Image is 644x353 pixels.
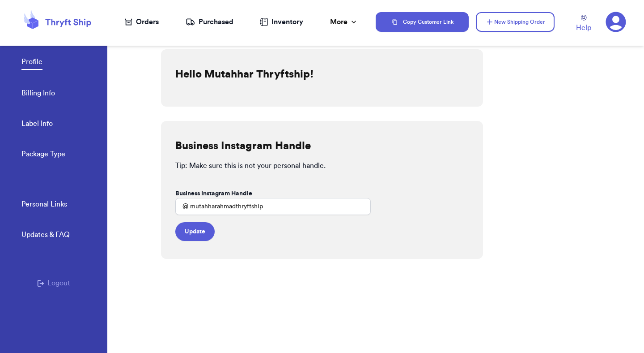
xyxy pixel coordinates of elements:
div: @ [175,198,188,215]
h2: Hello Mutahhar Thryftship! [175,67,314,82]
a: Inventory [260,17,303,27]
a: Package Type [21,149,65,161]
button: Copy Customer Link [376,12,469,32]
a: Profile [21,56,42,70]
h2: Business Instagram Handle [175,139,311,153]
p: Tip: Make sure this is not your personal handle. [175,160,469,171]
a: Purchased [186,17,233,27]
button: Logout [37,278,70,288]
a: Billing Info [21,88,55,100]
a: Personal Links [21,199,67,211]
a: Label Info [21,118,53,131]
div: Updates & FAQ [21,229,70,240]
a: Orders [125,17,159,27]
div: More [330,17,358,27]
a: Help [576,15,591,33]
button: New Shipping Order [476,12,555,32]
label: Business Instagram Handle [175,189,252,198]
a: Updates & FAQ [21,229,70,242]
span: Help [576,22,591,33]
button: Update [175,222,215,241]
